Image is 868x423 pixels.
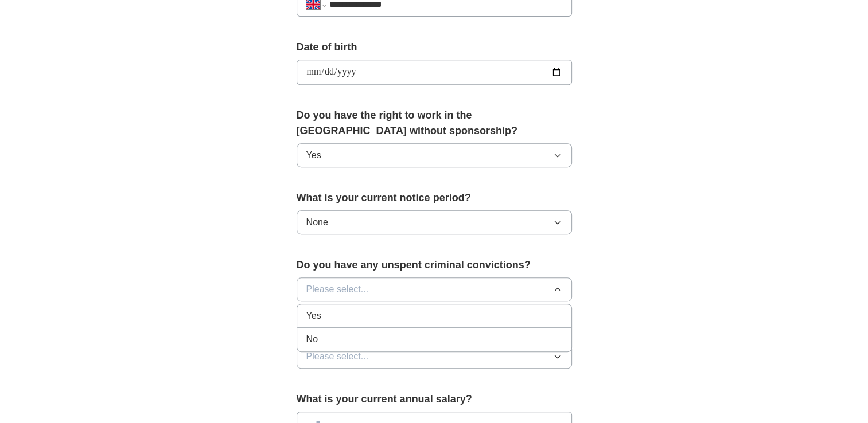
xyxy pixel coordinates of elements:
span: Please select... [306,350,369,363]
span: No [306,332,318,346]
label: What is your current notice period? [297,190,572,206]
label: Date of birth [297,40,572,55]
label: Do you have any unspent criminal convictions? [297,257,572,273]
label: What is your current annual salary? [297,391,572,407]
button: None [297,210,572,234]
label: Do you have the right to work in the [GEOGRAPHIC_DATA] without sponsorship? [297,108,572,139]
button: Yes [297,143,572,167]
button: Please select... [297,344,572,369]
span: None [306,216,328,229]
span: Please select... [306,283,369,296]
span: Yes [306,309,321,323]
span: Yes [306,148,321,162]
button: Please select... [297,277,572,301]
